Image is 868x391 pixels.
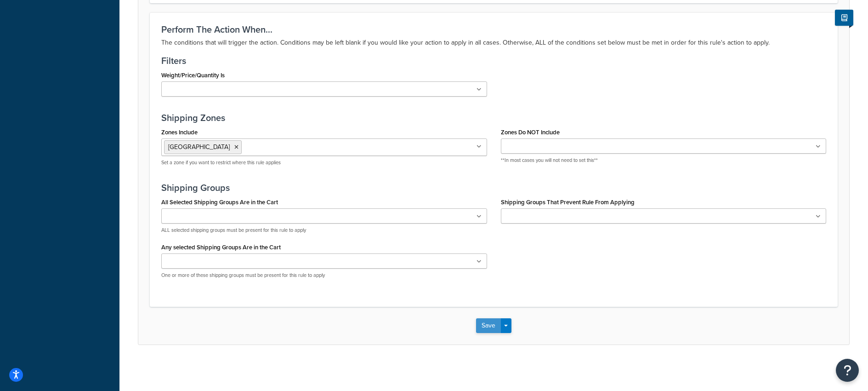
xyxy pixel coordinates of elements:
button: Open Resource Center [836,359,859,382]
p: **In most cases you will not need to set this** [501,157,827,164]
p: The conditions that will trigger the action. Conditions may be left blank if you would like your ... [161,37,826,48]
button: Show Help Docs [835,10,853,26]
label: Any selected Shipping Groups Are in the Cart [161,244,281,251]
label: Zones Do NOT Include [501,129,560,136]
h3: Perform The Action When... [161,24,826,34]
label: Weight/Price/Quantity Is [161,72,225,79]
h3: Shipping Zones [161,113,826,123]
label: Zones Include [161,129,198,136]
span: [GEOGRAPHIC_DATA] [168,142,230,152]
p: ALL selected shipping groups must be present for this rule to apply [161,227,487,234]
p: Set a zone if you want to restrict where this rule applies [161,159,487,166]
label: Shipping Groups That Prevent Rule From Applying [501,199,635,206]
button: Save [476,318,501,333]
h3: Filters [161,56,826,66]
h3: Shipping Groups [161,183,826,193]
label: All Selected Shipping Groups Are in the Cart [161,199,278,206]
p: One or more of these shipping groups must be present for this rule to apply [161,272,487,279]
